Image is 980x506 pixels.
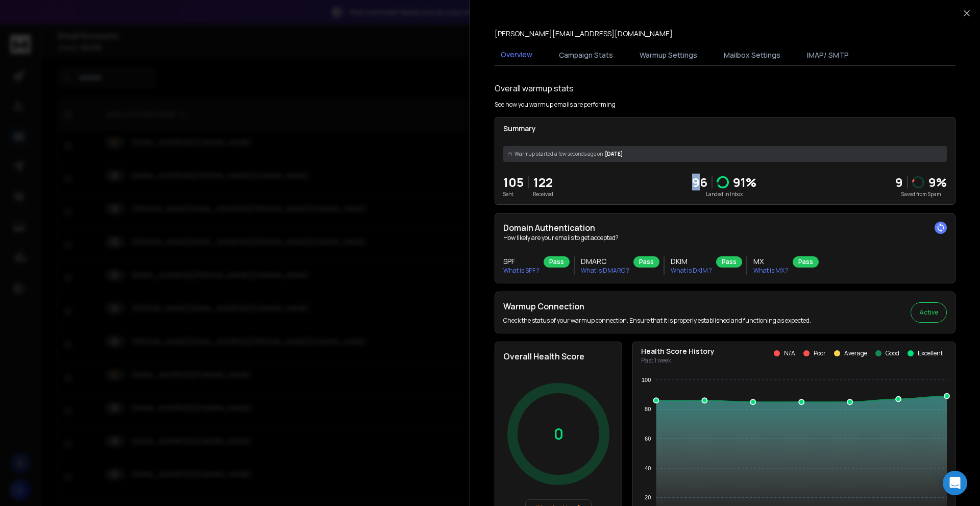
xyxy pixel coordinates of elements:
[503,174,524,190] p: 105
[503,256,540,267] h3: SPF
[886,349,899,357] p: Good
[844,349,867,357] p: Average
[503,234,947,242] p: How likely are your emails to get accepted?
[753,267,789,275] p: What is MX ?
[503,222,947,234] h2: Domain Authentication
[495,101,616,109] p: See how you warmup emails are performing
[495,29,673,39] p: [PERSON_NAME][EMAIL_ADDRESS][DOMAIN_NAME]
[641,346,715,356] p: Health Score History
[503,317,811,325] p: Check the status of your warmup connection. Ensure that it is properly established and functionin...
[642,377,651,383] tspan: 100
[814,349,826,357] p: Poor
[503,190,524,198] p: Sent
[692,174,707,190] p: 96
[943,471,967,495] div: Open Intercom Messenger
[544,256,570,268] div: Pass
[784,349,795,357] p: N/A
[692,190,756,198] p: Landed in Inbox
[503,146,947,162] div: [DATE]
[733,174,756,190] p: 91 %
[928,174,947,190] p: 9 %
[514,150,603,158] span: Warmup started a few seconds ago on
[801,44,855,66] button: IMAP/ SMTP
[503,267,540,275] p: What is SPF ?
[911,302,947,323] button: Active
[716,256,742,268] div: Pass
[495,43,538,67] button: Overview
[533,174,553,190] p: 122
[895,190,947,198] p: Saved from Spam
[554,425,563,443] p: 0
[503,300,811,312] h2: Warmup Connection
[503,350,614,363] h2: Overall Health Score
[581,267,629,275] p: What is DMARC ?
[645,465,651,471] tspan: 40
[918,349,943,357] p: Excellent
[671,267,712,275] p: What is DKIM ?
[533,190,553,198] p: Received
[553,44,619,66] button: Campaign Stats
[753,256,789,267] h3: MX
[641,356,715,365] p: Past 1 week
[633,256,659,268] div: Pass
[633,44,703,66] button: Warmup Settings
[645,494,651,500] tspan: 20
[671,256,712,267] h3: DKIM
[495,82,574,94] h1: Overall warmup stats
[793,256,819,268] div: Pass
[895,174,903,190] strong: 9
[503,124,947,134] p: Summary
[645,436,651,442] tspan: 60
[645,406,651,412] tspan: 80
[581,256,629,267] h3: DMARC
[718,44,787,66] button: Mailbox Settings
